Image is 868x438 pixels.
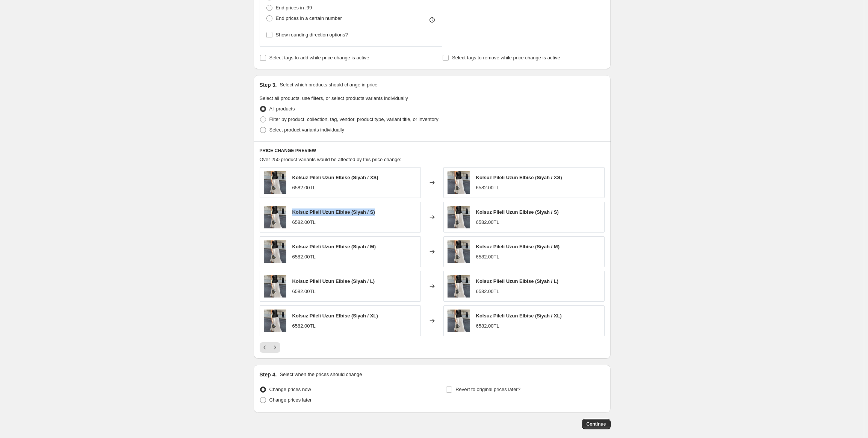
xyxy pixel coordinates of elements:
span: Over 250 product variants would be affected by this price change: [260,157,402,162]
span: Select all products, use filters, or select products variants individually [260,95,408,101]
div: 6582.00TL [292,322,316,330]
img: B1710468078896_80x.jpg [448,240,470,263]
div: 6582.00TL [292,184,316,192]
span: All products [269,106,295,112]
div: 6582.00TL [476,184,499,192]
span: Kolsuz Pileli Uzun Elbise (Siyah / XS) [476,175,562,180]
span: Kolsuz Pileli Uzun Elbise (Siyah / M) [476,244,560,249]
img: B1710468078896_80x.jpg [264,240,286,263]
h6: PRICE CHANGE PREVIEW [260,148,605,154]
img: B1710468078896_80x.jpg [448,171,470,194]
span: Revert to original prices later? [455,387,520,392]
span: Select product variants individually [269,127,344,133]
nav: Pagination [260,342,280,353]
div: 6582.00TL [292,288,316,295]
span: Kolsuz Pileli Uzun Elbise (Siyah / L) [476,278,559,284]
span: End prices in .99 [276,5,312,11]
span: Show rounding direction options? [276,32,348,38]
img: B1710468078896_80x.jpg [448,310,470,332]
span: Kolsuz Pileli Uzun Elbise (Siyah / XS) [292,175,378,180]
img: B1710468078896_80x.jpg [264,171,286,194]
div: 6582.00TL [476,322,499,330]
span: Change prices later [269,397,312,403]
span: Filter by product, collection, tag, vendor, product type, variant title, or inventory [269,116,439,122]
span: Kolsuz Pileli Uzun Elbise (Siyah / M) [292,244,376,249]
div: 6582.00TL [292,253,316,261]
button: Previous [260,342,270,353]
button: Continue [582,419,611,429]
img: B1710468078896_80x.jpg [264,310,286,332]
h2: Step 3. [260,81,277,89]
span: Kolsuz Pileli Uzun Elbise (Siyah / XL) [292,313,378,319]
h2: Step 4. [260,371,277,378]
span: Change prices now [269,387,311,392]
img: B1710468078896_80x.jpg [264,275,286,298]
span: Kolsuz Pileli Uzun Elbise (Siyah / L) [292,278,375,284]
p: Select which products should change in price [280,81,377,89]
img: B1710468078896_80x.jpg [264,206,286,228]
span: Select tags to add while price change is active [269,55,369,60]
span: End prices in a certain number [276,15,342,21]
div: 6582.00TL [476,288,499,295]
div: 6582.00TL [476,253,499,261]
div: 6582.00TL [476,219,499,226]
img: B1710468078896_80x.jpg [448,275,470,298]
span: Select tags to remove while price change is active [452,55,560,60]
img: B1710468078896_80x.jpg [448,206,470,228]
span: Kolsuz Pileli Uzun Elbise (Siyah / XL) [476,313,562,319]
div: 6582.00TL [292,219,316,226]
span: Continue [587,421,606,427]
span: Kolsuz Pileli Uzun Elbise (Siyah / S) [292,209,375,215]
button: Next [270,342,280,353]
p: Select when the prices should change [280,371,362,378]
span: Kolsuz Pileli Uzun Elbise (Siyah / S) [476,209,559,215]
